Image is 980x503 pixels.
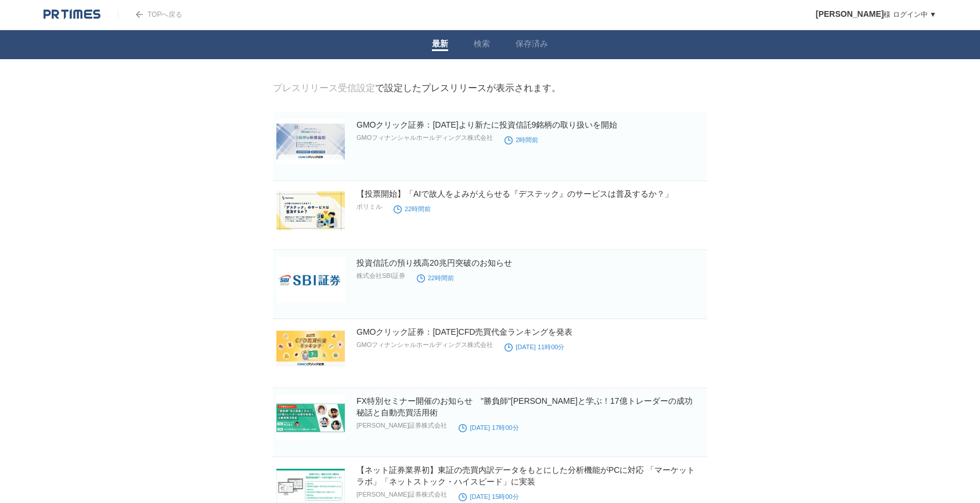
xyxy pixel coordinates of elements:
a: GMOクリック証券：[DATE]より新たに投資信託9銘柄の取り扱いを開始 [356,120,617,129]
time: 22時間前 [394,205,431,212]
img: arrow.png [136,11,143,18]
img: 投資信託の預り残高20兆円突破のお知らせ [276,257,345,302]
time: 2時間前 [505,136,538,143]
time: [DATE] 15時00分 [459,493,518,500]
p: GMOフィナンシャルホールディングス株式会社 [356,133,493,142]
a: 最新 [432,39,448,51]
div: で設定したプレスリリースが表示されます。 [273,82,561,95]
p: [PERSON_NAME]証券株式会社 [356,490,447,499]
p: [PERSON_NAME]証券株式会社 [356,421,447,430]
p: GMOフィナンシャルホールディングス株式会社 [356,341,493,349]
a: TOPへ戻る [118,10,182,19]
p: ポリミル [356,202,382,211]
p: 株式会社SBI証券 [356,272,405,280]
a: 検索 [474,39,490,51]
img: logo.png [44,9,100,20]
img: GMOクリック証券：2025年7月CFD売買代金ランキングを発表 [276,326,345,371]
a: 投資信託の預り残高20兆円突破のお知らせ [356,258,512,267]
a: プレスリリース受信設定 [273,83,375,93]
time: [DATE] 11時00分 [505,343,564,350]
img: GMOクリック証券：8月18日（月）より新たに投資信託9銘柄の取り扱いを開始 [276,119,345,164]
a: GMOクリック証券：[DATE]CFD売買代金ランキングを発表 [356,327,572,336]
a: 【投票開始】「AIで故人をよみがえらせる『デステック』のサービスは普及するか？」 [356,189,673,198]
img: FX特別セミナー開催のお知らせ "勝負師"矢口真里さんと学ぶ！17億トレーダーの成功秘話と自動売買活用術 [276,395,345,440]
a: 保存済み [516,39,548,51]
a: FX特別セミナー開催のお知らせ "勝負師"[PERSON_NAME]と学ぶ！17億トレーダーの成功秘話と自動売買活用術 [356,396,693,417]
a: [PERSON_NAME]様 ログイン中 ▼ [816,10,936,19]
time: 22時間前 [417,274,454,281]
a: 【ネット証券業界初】東証の売買内訳データをもとにした分析機能がPCに対応 「マーケットラボ」「ネットストック・ハイスピード」に実装 [356,465,695,486]
span: [PERSON_NAME] [816,9,884,19]
img: 【投票開始】「AIで故人をよみがえらせる『デステック』のサービスは普及するか？」 [276,188,345,233]
time: [DATE] 17時00分 [459,424,518,431]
